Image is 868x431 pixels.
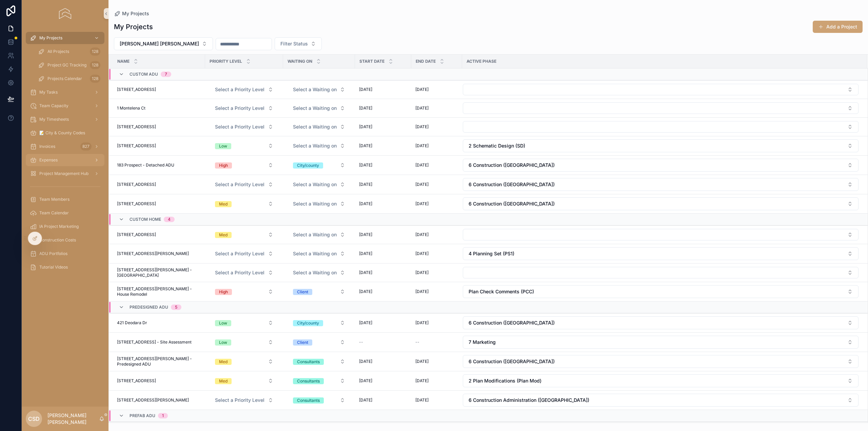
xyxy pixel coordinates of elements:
[114,22,153,32] h1: My Projects
[415,378,429,384] span: [DATE]
[114,37,213,50] button: Select Button
[359,182,372,187] span: [DATE]
[117,232,201,237] a: [STREET_ADDRESS]
[469,162,555,169] span: 6 Construction ([GEOGRAPHIC_DATA])
[288,394,351,406] button: Select Button
[359,59,384,64] span: Start Date
[415,270,458,275] a: [DATE]
[34,73,104,85] a: Projects Calendar128
[26,248,104,260] a: ADU Portfolios
[463,121,859,133] button: Select Button
[297,359,320,365] div: Consultants
[415,397,458,403] a: [DATE]
[80,142,92,151] div: 827
[293,105,337,112] span: Select a Waiting on
[359,270,372,275] span: [DATE]
[210,59,242,64] span: Priority Level
[39,224,79,229] span: IA Project Marketing
[415,289,429,294] span: [DATE]
[359,201,372,207] span: [DATE]
[117,356,201,367] a: [STREET_ADDRESS][PERSON_NAME] - Predesigned ADU
[26,86,104,98] a: My Tasks
[288,178,351,191] button: Select Button
[59,8,71,19] img: App logo
[288,317,351,329] button: Select Button
[463,394,859,407] button: Select Button
[26,127,104,139] a: 📝 City & County Codes
[117,251,201,256] a: [STREET_ADDRESS][PERSON_NAME]
[463,84,859,95] button: Select Button
[359,320,372,326] span: [DATE]
[415,359,429,364] span: [DATE]
[288,248,351,260] button: Select Button
[287,228,351,241] a: Select Button
[215,86,264,93] span: Select a Priority Level
[219,162,228,169] div: High
[293,250,337,257] span: Select a Waiting on
[117,232,156,237] span: [STREET_ADDRESS]
[287,316,351,329] a: Select Button
[209,139,279,152] a: Select Button
[210,159,279,171] button: Select Button
[210,229,279,241] button: Select Button
[463,159,859,172] button: Select Button
[39,157,58,163] span: Expenses
[39,130,85,136] span: 📝 City & County Codes
[359,162,372,168] span: [DATE]
[26,154,104,166] a: Expenses
[415,339,458,345] a: --
[469,181,555,188] span: 6 Construction ([GEOGRAPHIC_DATA])
[462,83,859,96] a: Select Button
[359,339,363,345] span: --
[117,201,201,207] a: [STREET_ADDRESS]
[359,162,407,168] a: [DATE]
[359,320,407,326] a: [DATE]
[130,217,161,222] span: Custom Home
[293,377,324,384] button: Unselect CONSULTANTS
[293,86,337,93] span: Select a Waiting on
[219,232,228,238] div: Med
[293,200,337,207] span: Select a Waiting on
[117,143,156,149] span: [STREET_ADDRESS]
[469,200,555,207] span: 6 Construction ([GEOGRAPHIC_DATA])
[288,286,351,298] button: Select Button
[122,10,149,17] span: My Projects
[469,377,541,384] span: 2 Plan Modifications (Plan Mod)
[288,159,351,171] button: Select Button
[117,162,174,168] span: 183 Prospect - Detached ADU
[463,374,859,387] button: Select Button
[415,87,458,92] a: [DATE]
[359,143,407,149] a: [DATE]
[415,143,429,149] span: [DATE]
[359,270,407,275] a: [DATE]
[209,285,279,298] a: Select Button
[117,87,156,92] span: [STREET_ADDRESS]
[462,178,859,191] a: Select Button
[293,181,337,188] span: Select a Waiting on
[26,234,104,246] a: Construction Costs
[359,182,407,187] a: [DATE]
[462,247,859,260] a: Select Button
[415,289,458,294] a: [DATE]
[90,61,100,69] div: 128
[219,143,227,149] div: Low
[297,339,308,346] div: Client
[209,355,279,368] a: Select Button
[293,162,323,169] button: Unselect CITYCOUNTY
[293,231,337,238] span: Select a Waiting on
[117,124,201,130] a: [STREET_ADDRESS]
[288,336,351,348] button: Select Button
[39,237,76,243] span: Construction Costs
[359,124,372,130] span: [DATE]
[117,59,130,64] span: Name
[210,336,279,348] button: Select Button
[415,251,458,256] a: [DATE]
[117,320,201,326] a: 421 Deodara Dr
[469,358,555,365] span: 6 Construction ([GEOGRAPHIC_DATA])
[130,413,155,418] span: Prefab ADU
[359,289,372,294] span: [DATE]
[293,358,324,365] button: Unselect CONSULTANTS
